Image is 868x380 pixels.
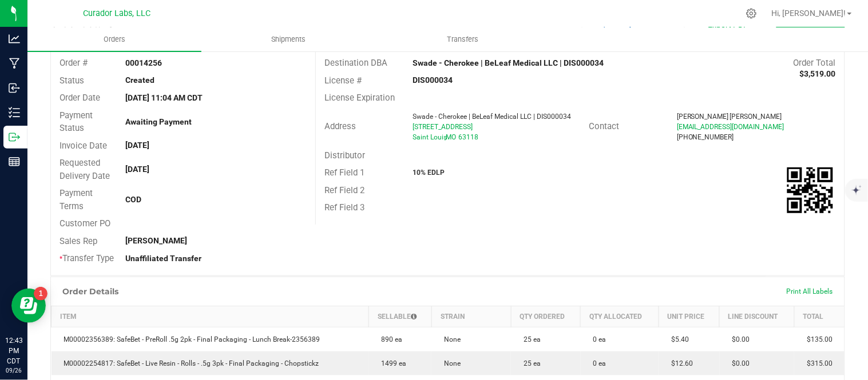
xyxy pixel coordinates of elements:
span: MO [446,133,456,141]
span: $135.00 [801,335,833,343]
strong: [DATE] 11:04 AM CDT [126,93,203,102]
span: [PERSON_NAME] [677,113,729,121]
span: M00002356389: SafeBet - PreRoll .5g 2pk - Final Packaging - Lunch Break-2356389 [58,335,320,343]
strong: [DATE] [126,141,150,150]
span: 25 ea [518,359,541,367]
inline-svg: Inventory [9,107,20,118]
a: Shipments [201,27,375,51]
span: [PERSON_NAME] [730,113,782,121]
span: License Expiration [324,93,395,103]
span: Order # [60,58,88,68]
span: Distributor [324,150,365,161]
p: 12:43 PM CDT [5,335,22,366]
inline-svg: Reports [9,156,20,167]
strong: [DATE] [126,165,150,174]
th: Qty Ordered [511,306,581,327]
th: Qty Allocated [581,306,659,327]
span: None [438,359,461,367]
span: [STREET_ADDRESS] [413,123,473,131]
inline-svg: Manufacturing [9,58,20,69]
a: Transfers [376,27,550,51]
span: $12.60 [665,359,693,367]
span: Customer PO [60,218,110,229]
img: Scan me! [787,167,833,213]
h1: Order Details [62,287,118,296]
span: License # [324,75,362,86]
strong: $3,519.00 [800,69,836,78]
strong: [PERSON_NAME] [126,236,188,245]
div: Manage settings [744,8,759,19]
iframe: Resource center [11,289,46,323]
span: Ref Field 3 [324,202,364,213]
span: Orders [88,34,141,45]
span: , [445,133,446,141]
th: Sellable [369,306,432,327]
strong: 10% EDLP [413,169,445,177]
span: Requested Delivery Date [60,158,110,181]
span: Shipments [256,34,322,45]
strong: 00014256 [126,58,162,67]
span: 25 ea [518,335,541,343]
span: Payment Status [60,110,93,134]
span: Saint Louis [413,133,447,141]
th: Unit Price [659,306,719,327]
inline-svg: Outbound [9,131,20,143]
span: Ref Field 1 [324,167,364,178]
span: 1499 ea [376,359,407,367]
span: Payment Terms [60,188,93,211]
span: $5.40 [665,335,689,343]
strong: Swade - Cherokee | BeLeaf Medical LLC | DIS000034 [413,58,604,67]
span: Order Date [60,93,100,103]
span: Hi, [PERSON_NAME]! [772,9,846,18]
span: Transfers [432,34,494,45]
span: [EMAIL_ADDRESS][DOMAIN_NAME] [677,123,784,131]
inline-svg: Inbound [9,82,20,94]
inline-svg: Analytics [9,33,20,45]
span: Print All Labels [787,287,833,295]
strong: Created [126,75,155,85]
span: Destination DBA [324,58,387,68]
span: $0.00 [727,335,750,343]
strong: DIS000034 [413,75,453,85]
strong: COD [126,195,142,204]
span: None [438,335,461,343]
th: Total [794,306,845,327]
span: 0 ea [588,335,607,343]
span: Ref Field 2 [324,185,364,195]
span: Swade - Cherokee | BeLeaf Medical LLC | DIS000034 [413,113,571,121]
span: Sales Rep [60,236,97,246]
span: Contact [589,121,619,131]
span: M00002254817: SafeBet - Live Resin - Rolls - .5g 3pk - Final Packaging - Chopstickz [58,359,319,367]
span: Curador Labs, LLC [83,9,150,18]
span: 63118 [458,133,478,141]
span: Transfer Type [60,253,114,263]
span: Status [60,75,84,86]
strong: Unaffiliated Transfer [126,254,202,263]
span: $315.00 [801,359,833,367]
span: $0.00 [727,359,750,367]
span: Address [324,121,356,131]
span: [PHONE_NUMBER] [677,133,734,141]
span: Order Total [794,58,836,68]
th: Item [51,306,369,327]
span: 0 ea [588,359,607,367]
a: Orders [27,27,201,51]
p: 09/26 [5,366,22,375]
strong: Awaiting Payment [126,117,192,126]
span: Invoice Date [60,141,107,151]
th: Strain [431,306,511,327]
span: 890 ea [376,335,403,343]
th: Line Discount [720,306,795,327]
iframe: Resource center unread badge [34,287,47,301]
qrcode: 00014256 [787,167,833,213]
